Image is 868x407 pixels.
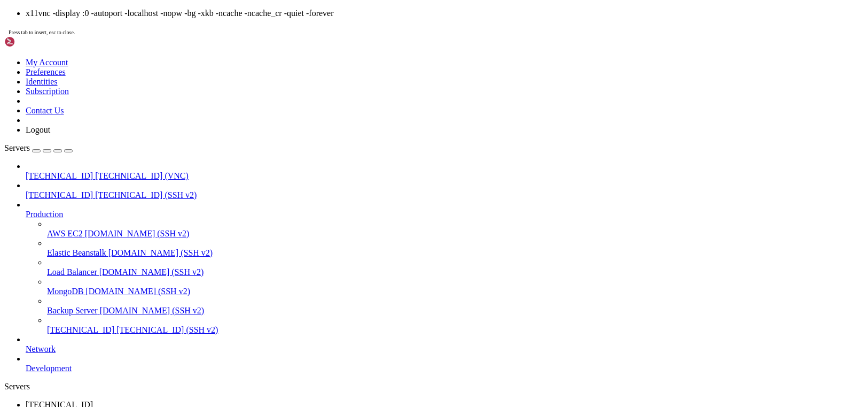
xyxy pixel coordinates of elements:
span: a [98,322,103,331]
span: - [329,322,333,331]
span: └─ [4,322,13,331]
a: Subscription [26,87,69,96]
span: [DOMAIN_NAME] (SSH v2) [85,229,190,238]
a: Network [26,344,864,354]
x-row: (see also the x11vnc -findauth option.) [4,197,728,206]
a: Contact Us [26,106,64,115]
li: [TECHNICAL_ID] [TECHNICAL_ID] (SSH v2) [26,181,864,200]
span: [TECHNICAL_ID] (SSH v2) [95,190,197,199]
span: t [175,322,179,331]
span: c [265,322,269,331]
x-row: -auth /var/run/xauth/A:0-crWk72 [4,101,728,110]
span: )-[ [107,313,120,321]
span: e [376,322,380,331]
li: Backup Server [DOMAIN_NAME] (SSH v2) [47,296,864,316]
span: ] [163,274,167,283]
span: r [372,322,376,331]
span: - [184,322,188,331]
x-row: Sometimes the command "ps wwwwaux | grep auth" can reveal the file location. [4,139,728,149]
span: ] [124,313,129,321]
a: Backup Server [DOMAIN_NAME] (SSH v2) [47,306,864,316]
span: 1 [30,322,34,331]
span: u [338,322,342,331]
span: o [367,322,372,331]
span: [TECHNICAL_ID] [26,190,93,199]
span: h [269,322,273,331]
span: r [320,322,325,331]
span: [TECHNICAL_ID] [47,325,114,334]
span: t [107,322,111,331]
span: - [51,322,56,331]
a: Servers [4,143,73,152]
x-row: See also: [URL][DOMAIN_NAME] [4,255,728,264]
span: p [197,322,201,331]
span: [DOMAIN_NAME] (SSH v2) [99,267,204,277]
span: y [81,322,85,331]
span: l [158,322,162,331]
span: - [359,322,363,331]
span: ~ [120,313,124,321]
span: h [162,322,167,331]
span: t [128,322,132,331]
span: r [124,322,128,331]
span: - [94,322,98,331]
x-row: Some examples for various display managers: [4,52,728,62]
span: n [38,322,43,331]
span: Network [26,344,56,354]
span: [TECHNICAL_ID] [26,171,93,180]
span: n [286,322,291,331]
div: (59, 33) [270,322,274,332]
x-row: to find and use the raw display manager MIT-MAGIC-COOKIE file. [4,43,728,52]
x-row: ** If NO ONE is logged into an X session yet, but there is a greeter login [4,24,728,33]
span: - [248,322,252,331]
span: c [316,322,320,331]
span: c [291,322,295,331]
span: e [385,322,389,331]
li: Development [26,354,864,373]
x-row: as root (or copy it). The random characters in the filenames will of course [4,226,728,235]
x-row: -auth guess [4,178,728,187]
span: └─ [4,284,13,293]
span: c [43,322,47,331]
span: b [214,322,218,331]
span: c [256,322,261,331]
a: [TECHNICAL_ID] [TECHNICAL_ID] (VNC) [26,171,864,181]
x-row: :0 [4,322,728,332]
span: ┌──( [4,313,21,321]
li: MongoDB [DOMAIN_NAME] (SSH v2) [47,277,864,296]
a: [TECHNICAL_ID] [TECHNICAL_ID] (SSH v2) [47,325,864,335]
span: ㉿ [77,274,86,283]
li: [TECHNICAL_ID] [TECHNICAL_ID] (VNC) [26,162,864,181]
span: e [346,322,350,331]
a: Development [26,364,864,373]
span: s [171,322,175,331]
li: Load Balancer [DOMAIN_NAME] (SSH v2) [47,258,864,277]
span: l [73,322,77,331]
span: [DOMAIN_NAME] (SSH v2) [100,306,205,315]
span: AWS EC2 [47,229,83,238]
span: Elastic Beanstalk [47,248,106,257]
span: a [154,322,158,331]
span: d [56,322,60,331]
a: My Account [26,58,68,67]
a: Preferences [26,67,66,76]
span: o [120,322,124,331]
span: 1 [26,322,30,331]
span: Backup Server [47,306,98,315]
span: Production [26,210,63,219]
span: o [167,322,171,331]
span: x [21,322,26,331]
span: )-[ [146,274,159,283]
span: u [103,322,107,331]
span: v [380,322,385,331]
span: Development [26,364,72,373]
span: [PHONE_NUMBER] [48,313,107,321]
x-row: Only root will have read permission for the file, and so x11vnc must be run [4,216,728,226]
x-row: Starting with x11vnc 0.9.9 you can have it try to guess by using: [4,158,728,168]
span: a [261,322,265,331]
x-row: See also '-auth guess' and '-findauth' discussed below. [4,4,728,14]
a: Logout [26,125,50,134]
img: Shellngn [4,36,66,47]
a: Load Balancer [DOMAIN_NAME] (SSH v2) [47,267,864,277]
span: o [145,322,150,331]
